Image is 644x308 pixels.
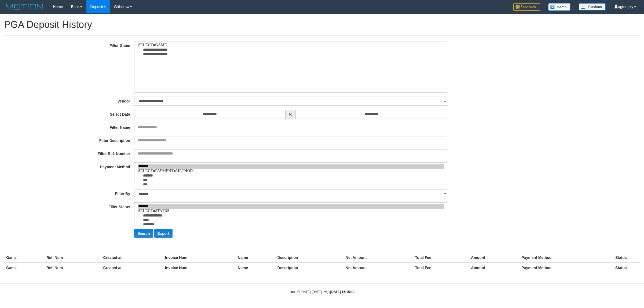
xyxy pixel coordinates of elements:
[413,253,469,263] th: Total Fee
[4,253,44,263] th: Game
[579,3,606,10] img: panduan.png
[286,110,296,119] span: to
[163,253,236,263] th: Invoice Num
[275,263,343,273] th: Description
[44,253,101,263] th: Ref. Num
[343,263,413,273] th: Net Amount
[134,229,153,238] button: Search
[548,3,571,11] img: Button%20Memo.svg
[469,263,519,273] th: Amount
[163,263,236,273] th: Invoice Num
[101,253,163,263] th: Created at
[101,263,163,273] th: Created at
[290,290,354,294] small: code © [DATE]-[DATE] dwg |
[519,253,613,263] th: Payment Method
[4,19,640,30] h1: PGA Deposit History
[513,3,540,11] img: Feedback.jpg
[4,263,44,273] th: Game
[613,263,640,273] th: Status
[236,253,275,263] th: Name
[519,263,613,273] th: Payment Method
[4,3,45,11] img: MOTION_logo.png
[154,229,173,238] button: Export
[343,253,413,263] th: Net Amount
[275,253,343,263] th: Description
[236,263,275,273] th: Name
[330,290,354,294] strong: [DATE] 15:15:18
[44,263,101,273] th: Ref. Num
[613,253,640,263] th: Status
[413,263,469,273] th: Total Fee
[469,253,519,263] th: Amount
